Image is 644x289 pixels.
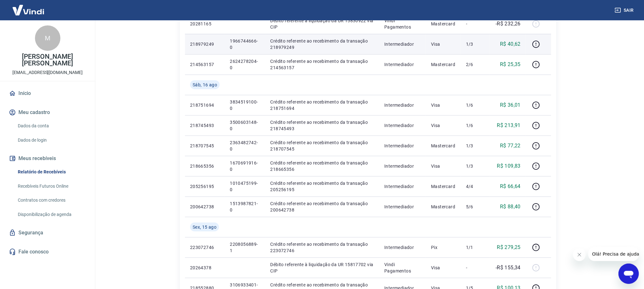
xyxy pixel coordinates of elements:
[271,119,374,132] p: Crédito referente ao recebimento da transação 218745493
[230,241,260,254] p: 2208056889-1
[431,265,456,271] p: Visa
[466,41,485,47] p: 1/3
[271,99,374,111] p: Crédito referente ao recebimento da transação 218751694
[8,226,87,240] a: Segurança
[193,224,216,230] span: Sex, 15 ago
[271,58,374,71] p: Crédito referente ao recebimento da transação 214563157
[431,244,456,251] p: Pix
[230,119,260,132] p: 3500603148-0
[431,183,456,190] p: Mastercard
[15,134,87,147] a: Dados de login
[497,244,521,251] p: R$ 279,25
[230,180,260,193] p: 1010475199-0
[271,261,374,274] p: Débito referente à liquidação da UR 15817702 via CIP
[230,38,260,50] p: 1966744666-0
[384,41,421,47] p: Intermediador
[588,247,639,261] iframe: Mensagem da empresa
[8,245,87,259] a: Fale conosco
[431,102,456,108] p: Visa
[466,163,485,169] p: 1/3
[15,119,87,132] a: Dados da conta
[431,41,456,47] p: Visa
[466,244,485,251] p: 1/1
[8,0,49,20] img: Vindi
[190,122,220,129] p: 218745493
[466,21,485,27] p: -
[8,86,87,100] a: Início
[190,61,220,68] p: 214563157
[230,200,260,213] p: 1513987821-0
[15,165,87,178] a: Relatório de Recebíveis
[500,183,521,190] p: R$ 66,64
[271,241,374,254] p: Crédito referente ao recebimento da transação 223072746
[431,61,456,68] p: Mastercard
[230,58,260,71] p: 2624278204-0
[271,38,374,50] p: Crédito referente ao recebimento da transação 218979249
[190,244,220,251] p: 223072746
[466,265,485,271] p: -
[619,264,639,284] iframe: Botão para abrir a janela de mensagens
[384,204,421,210] p: Intermediador
[466,143,485,149] p: 1/3
[4,4,53,10] span: Olá! Precisa de ajuda?
[431,163,456,169] p: Visa
[431,204,456,210] p: Mastercard
[8,105,87,119] button: Meu cadastro
[384,61,421,68] p: Intermediador
[500,40,521,48] p: R$ 40,62
[271,17,374,30] p: Débito referente à liquidação da UR 15830922 via CIP
[500,142,521,150] p: R$ 77,22
[384,122,421,129] p: Intermediador
[466,102,485,108] p: 1/6
[271,160,374,172] p: Crédito referente ao recebimento da transação 218665356
[190,102,220,108] p: 218751694
[190,265,220,271] p: 20264378
[431,122,456,129] p: Visa
[466,122,485,129] p: 1/6
[230,160,260,172] p: 1670691916-0
[497,122,521,129] p: R$ 213,91
[230,139,260,152] p: 2363482742-0
[496,264,521,272] p: -R$ 155,34
[496,20,521,28] p: -R$ 232,26
[431,21,456,27] p: Mastercard
[384,102,421,108] p: Intermediador
[190,204,220,210] p: 200642738
[466,61,485,68] p: 2/6
[384,17,421,30] p: Vindi Pagamentos
[193,82,217,88] span: Sáb, 16 ago
[271,200,374,213] p: Crédito referente ao recebimento da transação 200642738
[613,4,636,16] button: Sair
[230,99,260,111] p: 3834519100-0
[15,194,87,207] a: Contratos com credores
[466,204,485,210] p: 5/6
[8,151,87,165] button: Meus recebíveis
[384,244,421,251] p: Intermediador
[497,162,521,170] p: R$ 109,83
[5,53,90,67] p: [PERSON_NAME] [PERSON_NAME]
[190,183,220,190] p: 205256195
[384,261,421,274] p: Vindi Pagamentos
[384,143,421,149] p: Intermediador
[431,143,456,149] p: Mastercard
[500,101,521,109] p: R$ 36,01
[384,183,421,190] p: Intermediador
[12,69,83,76] p: [EMAIL_ADDRESS][DOMAIN_NAME]
[271,180,374,193] p: Crédito referente ao recebimento da transação 205256195
[15,180,87,193] a: Recebíveis Futuros Online
[190,163,220,169] p: 218665356
[190,41,220,47] p: 218979249
[190,21,220,27] p: 20281165
[500,61,521,68] p: R$ 25,35
[573,248,586,261] iframe: Fechar mensagem
[500,203,521,211] p: R$ 88,40
[384,163,421,169] p: Intermediador
[190,143,220,149] p: 218707545
[35,25,60,51] div: M
[466,183,485,190] p: 4/4
[15,208,87,221] a: Disponibilização de agenda
[271,139,374,152] p: Crédito referente ao recebimento da transação 218707545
